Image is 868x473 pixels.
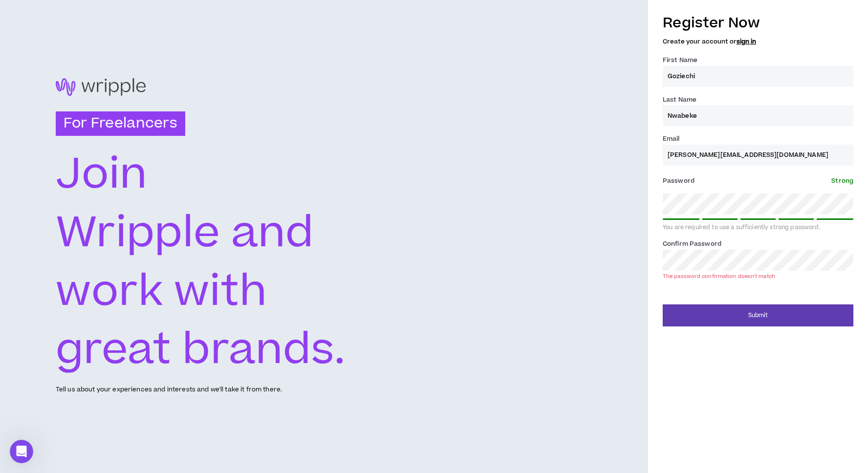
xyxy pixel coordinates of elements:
h5: Create your account or [663,38,853,45]
label: Last Name [663,92,696,107]
text: great brands. [56,320,347,381]
div: You are required to use a sufficiently strong password. [663,224,853,232]
input: Last name [663,105,853,126]
span: Strong [831,176,853,185]
button: Submit [663,304,853,326]
label: Email [663,131,680,147]
h3: For Freelancers [56,111,185,136]
span: Password [663,176,694,185]
input: Enter Email [663,145,853,166]
a: sign in [737,37,756,46]
label: First Name [663,52,697,68]
input: First name [663,66,853,87]
text: Wripple and [56,203,314,264]
label: Confirm Password [663,236,721,252]
text: Join [56,144,147,205]
h3: Register Now [663,13,853,33]
text: work with [56,261,267,322]
p: Tell us about your experiences and interests and we'll take it from there. [56,385,282,394]
div: The password confirmation doesn't match [663,273,775,280]
iframe: Intercom live chat [10,440,33,463]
